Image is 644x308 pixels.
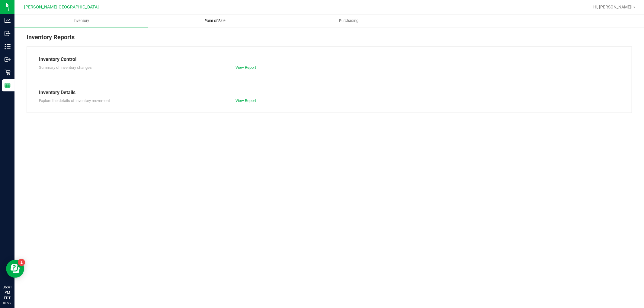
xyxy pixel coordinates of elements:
span: Summary of inventory changes [39,65,92,70]
p: 08/22 [3,301,12,305]
a: Point of Sale [148,14,282,27]
inline-svg: Reports [5,82,11,88]
div: Inventory Reports [27,33,632,46]
div: Inventory Details [39,89,620,96]
div: Inventory Control [39,56,620,63]
span: Purchasing [331,18,367,24]
inline-svg: Inventory [5,43,11,49]
a: Purchasing [282,14,416,27]
span: Inventory [66,18,97,24]
span: Point of Sale [197,18,234,24]
span: Hi, [PERSON_NAME]! [593,5,633,9]
inline-svg: Retail [5,69,11,75]
span: Explore the details of inventory movement [39,98,110,103]
inline-svg: Inbound [5,30,11,37]
a: View Report [235,98,256,103]
span: [PERSON_NAME][GEOGRAPHIC_DATA] [24,5,99,10]
iframe: Resource center unread badge [18,259,25,266]
iframe: Resource center [6,260,24,278]
inline-svg: Outbound [5,56,11,62]
p: 06:41 PM EDT [3,284,12,301]
inline-svg: Analytics [5,17,11,24]
a: Inventory [14,14,148,27]
a: View Report [235,65,256,70]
